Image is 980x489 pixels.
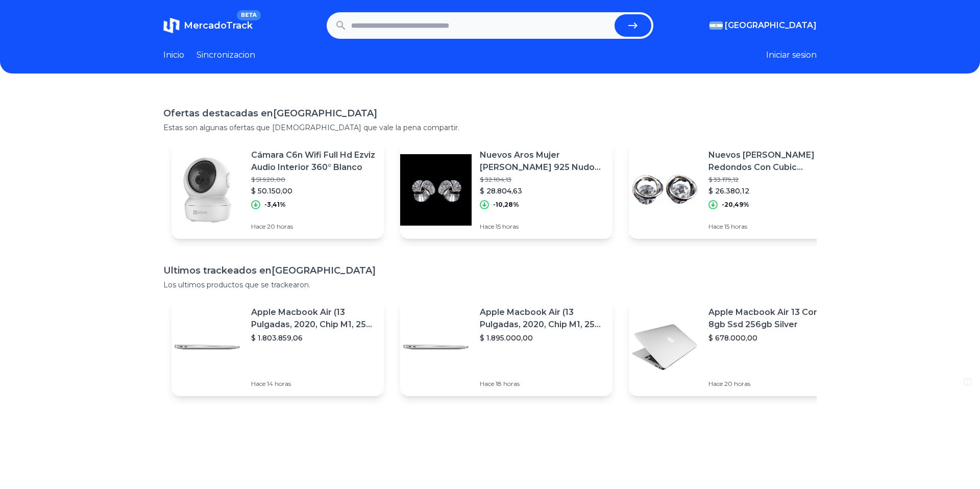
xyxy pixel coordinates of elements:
[171,298,384,396] a: Featured imageApple Macbook Air (13 Pulgadas, 2020, Chip M1, 256 Gb De Ssd, 8 Gb De Ram) - Plata$...
[251,380,376,388] p: Hace 14 horas
[629,154,700,226] img: Featured image
[709,21,723,30] img: Argentina
[163,17,253,34] a: MercadoTrackBETA
[708,223,833,231] p: Hace 15 horas
[722,201,749,209] p: -20,49%
[480,186,604,196] p: $ 28.804,63
[251,149,376,174] p: Cámara C6n Wifi Full Hd Ezviz Audio Interior 360° Blanco
[251,306,376,331] p: Apple Macbook Air (13 Pulgadas, 2020, Chip M1, 256 Gb De Ssd, 8 Gb De Ram) - Plata
[237,10,261,20] span: BETA
[708,306,833,331] p: Apple Macbook Air 13 Core I5 8gb Ssd 256gb Silver
[480,333,604,343] p: $ 1.895.000,00
[480,223,604,231] p: Hace 15 horas
[708,186,833,196] p: $ 26.380,12
[163,49,184,61] a: Inicio
[708,176,833,184] p: $ 33.179,12
[251,223,376,231] p: Hace 20 horas
[251,176,376,184] p: $ 51.920,00
[480,176,604,184] p: $ 32.104,13
[400,141,612,239] a: Featured imageNuevos Aros Mujer [PERSON_NAME] 925 Nudos Con Cubic X Local !!!!$ 32.104,13$ 28.804...
[163,106,817,120] h1: Ofertas destacadas en [GEOGRAPHIC_DATA]
[400,298,612,396] a: Featured imageApple Macbook Air (13 Pulgadas, 2020, Chip M1, 256 Gb De Ssd, 8 Gb De Ram) - Plata$...
[184,20,253,31] span: MercadoTrack
[163,280,817,290] p: Los ultimos productos que se trackearon.
[480,306,604,331] p: Apple Macbook Air (13 Pulgadas, 2020, Chip M1, 256 Gb De Ssd, 8 Gb De Ram) - Plata
[171,154,243,226] img: Featured image
[708,149,833,174] p: Nuevos [PERSON_NAME] 925 Redondos Con Cubic Engarzado !!!
[163,123,817,133] p: Estas son algunas ofertas que [DEMOGRAPHIC_DATA] que vale la pena compartir.
[251,186,376,196] p: $ 50.150,00
[629,141,841,239] a: Featured imageNuevos [PERSON_NAME] 925 Redondos Con Cubic Engarzado !!!$ 33.179,12$ 26.380,12-20,...
[708,333,833,343] p: $ 678.000,00
[197,49,255,61] a: Sincronizacion
[480,380,604,388] p: Hace 18 horas
[400,154,472,226] img: Featured image
[171,311,243,383] img: Featured image
[725,19,817,32] span: [GEOGRAPHIC_DATA]
[708,380,833,388] p: Hace 20 horas
[629,298,841,396] a: Featured imageApple Macbook Air 13 Core I5 8gb Ssd 256gb Silver$ 678.000,00Hace 20 horas
[251,333,376,343] p: $ 1.803.859,06
[264,201,286,209] p: -3,41%
[766,49,817,61] button: Iniciar sesion
[163,263,817,278] h1: Ultimos trackeados en [GEOGRAPHIC_DATA]
[171,141,384,239] a: Featured imageCámara C6n Wifi Full Hd Ezviz Audio Interior 360° Blanco$ 51.920,00$ 50.150,00-3,41...
[629,311,700,383] img: Featured image
[493,201,519,209] p: -10,28%
[709,19,817,32] button: [GEOGRAPHIC_DATA]
[400,311,472,383] img: Featured image
[480,149,604,174] p: Nuevos Aros Mujer [PERSON_NAME] 925 Nudos Con Cubic X Local !!!!
[163,17,180,34] img: MercadoTrack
